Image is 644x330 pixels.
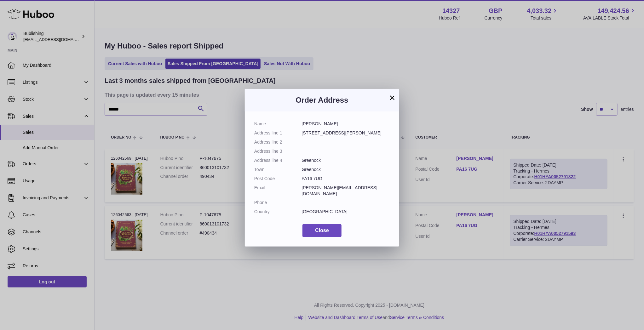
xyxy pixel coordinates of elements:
dd: Greenock [302,167,390,173]
dd: [PERSON_NAME][EMAIL_ADDRESS][DOMAIN_NAME] [302,185,390,197]
dd: [PERSON_NAME] [302,121,390,127]
dt: Town [254,167,302,173]
h3: Order Address [254,95,390,105]
dd: PA16 7UG [302,176,390,182]
dd: Greenock [302,157,390,163]
dt: Address line 2 [254,139,302,145]
dt: Post Code [254,176,302,182]
dt: Email [254,185,302,197]
button: Close [302,224,342,237]
dt: Address line 1 [254,130,302,136]
dt: Name [254,121,302,127]
dt: Address line 4 [254,157,302,163]
span: Close [315,228,329,233]
dd: [STREET_ADDRESS][PERSON_NAME] [302,130,390,136]
dt: Country [254,209,302,215]
dt: Phone [254,200,302,206]
dt: Address line 3 [254,148,302,154]
dd: [GEOGRAPHIC_DATA] [302,209,390,215]
button: × [388,94,396,101]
